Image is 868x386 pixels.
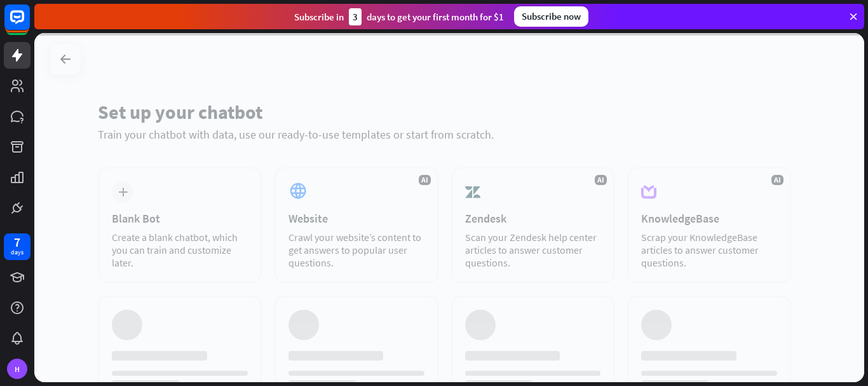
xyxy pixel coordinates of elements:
[4,233,31,260] a: 7 days
[7,359,27,379] div: H
[514,6,588,27] div: Subscribe now
[294,8,504,25] div: Subscribe in days to get your first month for $1
[11,248,24,257] div: days
[349,8,362,25] div: 3
[14,237,20,248] div: 7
